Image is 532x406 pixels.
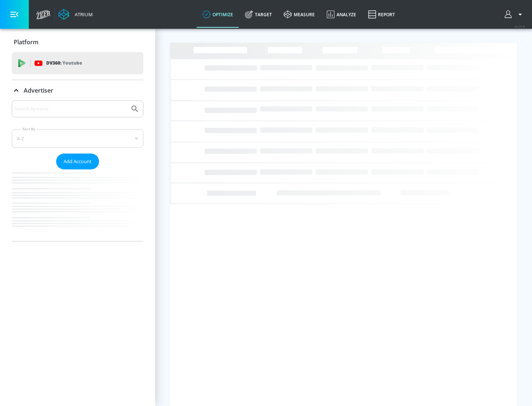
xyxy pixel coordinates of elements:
nav: list of Advertiser [12,169,143,241]
div: Platform [12,32,143,52]
div: Advertiser [12,100,143,241]
p: Platform [14,38,38,46]
div: Advertiser [12,80,143,101]
div: DV360: Youtube [12,52,143,74]
a: optimize [197,1,239,28]
div: Atrium [72,11,93,18]
a: Report [362,1,401,28]
a: Atrium [58,9,93,20]
a: Target [239,1,278,28]
p: Youtube [62,59,82,67]
p: Advertiser [24,86,53,94]
span: Add Account [64,157,92,166]
span: v 4.25.4 [514,24,525,28]
label: Sort By [21,127,37,131]
a: Analyze [321,1,362,28]
a: measure [278,1,321,28]
div: A-Z [12,129,143,148]
p: DV360: [46,59,82,67]
button: Add Account [56,154,99,169]
input: Search by name [15,104,127,114]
